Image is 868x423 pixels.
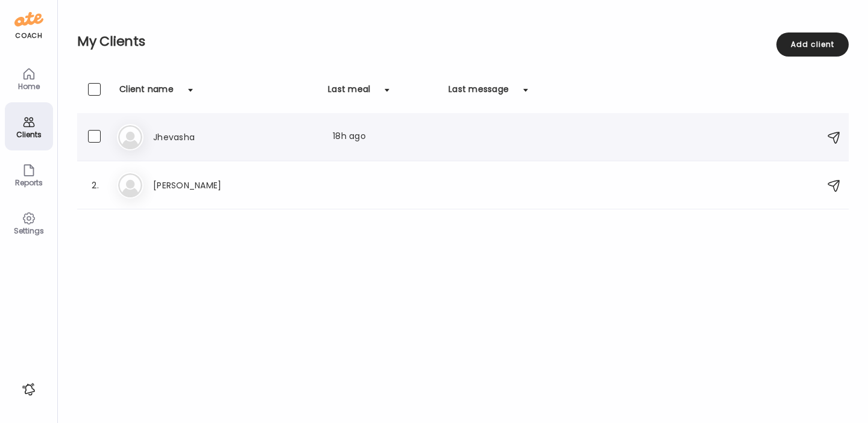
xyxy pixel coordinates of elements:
[77,32,849,51] h2: My Clients
[7,179,51,187] div: Reports
[328,83,370,102] div: Last meal
[7,82,51,90] div: Home
[88,178,102,193] div: 2.
[119,83,174,102] div: Client name
[153,130,259,144] h3: Jhevasha
[14,10,43,29] img: ate
[153,178,259,193] h3: [PERSON_NAME]
[7,227,51,235] div: Settings
[776,32,849,57] div: Add client
[448,83,509,102] div: Last message
[15,31,42,41] div: coach
[7,131,51,138] div: Clients
[333,130,439,144] div: 18h ago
